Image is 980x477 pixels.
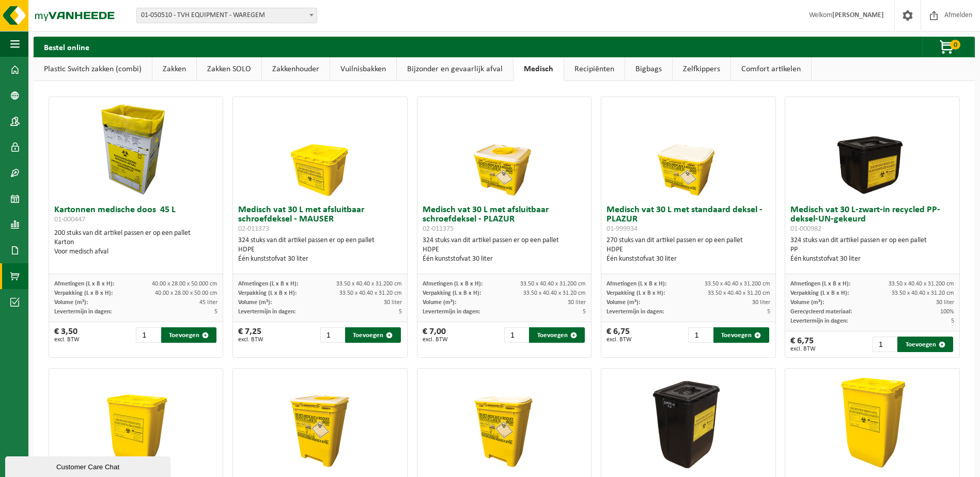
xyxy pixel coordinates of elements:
[606,245,770,255] div: HDPE
[889,281,954,287] span: 33.50 x 40.40 x 31.200 cm
[84,97,188,200] img: 01-000447
[606,281,666,287] span: Afmetingen (L x B x H):
[155,290,217,296] span: 40.00 x 28.00 x 50.00 cm
[713,327,769,343] button: Toevoegen
[152,57,196,81] a: Zakken
[238,236,402,264] div: 324 stuks van dit artikel passen er op een pallet
[34,57,152,81] a: Plastic Switch zakken (combi)
[951,318,954,324] span: 5
[423,225,454,233] span: 02-011375
[136,327,160,343] input: 1
[423,245,586,255] div: HDPE
[54,290,113,296] span: Verpakking (L x B x H):
[214,309,217,315] span: 5
[161,327,217,343] button: Toevoegen
[705,281,770,287] span: 33.50 x 40.40 x 31.200 cm
[336,281,402,287] span: 33.50 x 40.40 x 31.200 cm
[606,327,632,343] div: € 6,75
[790,205,954,233] h3: Medisch vat 30 L-zwart-in recycled PP-deksel-UN-gekeurd
[238,205,402,233] h3: Medisch vat 30 L met afsluitbaar schroefdeksel - MAUSER
[423,290,481,296] span: Verpakking (L x B x H):
[606,337,632,343] span: excl. BTW
[790,245,954,255] div: PP
[423,327,448,343] div: € 7,00
[453,369,556,472] img: 01-999935
[54,327,80,343] div: € 3,50
[514,57,564,81] a: Medisch
[606,299,640,306] span: Volume (m³):
[790,236,954,264] div: 324 stuks van dit artikel passen er op een pallet
[238,337,263,343] span: excl. BTW
[238,225,269,233] span: 02-011373
[137,8,317,23] span: 01-050510 - TVH EQUIPMENT - WAREGEM
[892,290,954,296] span: 33.50 x 40.40 x 31.20 cm
[238,309,295,315] span: Levertermijn in dagen:
[520,281,586,287] span: 33.50 x 40.40 x 31.200 cm
[636,369,740,472] img: 01-000979
[199,299,217,306] span: 45 liter
[790,337,816,352] div: € 6,75
[708,290,770,296] span: 33.50 x 40.40 x 31.20 cm
[423,205,586,233] h3: Medisch vat 30 L met afsluitbaar schroefdeksel - PLAZUR
[523,290,586,296] span: 33.50 x 40.40 x 31.20 cm
[922,37,974,57] button: 0
[54,205,218,226] h3: Kartonnen medische doos 45 L
[345,327,401,343] button: Toevoegen
[423,236,586,264] div: 324 stuks van dit artikel passen er op een pallet
[940,309,954,315] span: 100%
[423,299,456,306] span: Volume (m³):
[54,309,112,315] span: Levertermijn in dagen:
[606,255,770,264] div: Één kunststofvat 30 liter
[269,369,372,472] img: 02-011377
[790,290,849,296] span: Verpakking (L x B x H):
[564,57,625,81] a: Recipiënten
[790,346,816,352] span: excl. BTW
[238,327,263,343] div: € 7,25
[238,299,272,306] span: Volume (m³):
[950,40,960,50] span: 0
[821,97,924,200] img: 01-000982
[54,238,218,247] div: Karton
[897,337,953,352] button: Toevoegen
[790,225,821,233] span: 01-000982
[54,337,80,343] span: excl. BTW
[790,299,824,306] span: Volume (m³):
[673,57,730,81] a: Zelfkippers
[936,299,954,306] span: 30 liter
[423,281,483,287] span: Afmetingen (L x B x H):
[423,309,480,315] span: Levertermijn in dagen:
[238,245,402,255] div: HDPE
[790,318,848,324] span: Levertermijn in dagen:
[767,309,770,315] span: 5
[625,57,672,81] a: Bigbags
[832,11,884,19] strong: [PERSON_NAME]
[34,37,100,57] h2: Bestel online
[529,327,585,343] button: Toevoegen
[54,281,114,287] span: Afmetingen (L x B x H):
[606,205,770,233] h3: Medisch vat 30 L met standaard deksel - PLAZUR
[384,299,402,306] span: 30 liter
[197,57,261,81] a: Zakken SOLO
[752,299,770,306] span: 30 liter
[504,327,528,343] input: 1
[84,369,188,472] img: 02-011378
[54,229,218,257] div: 200 stuks van dit artikel passen er op een pallet
[790,309,852,315] span: Gerecycleerd materiaal:
[269,97,372,200] img: 02-011373
[238,281,298,287] span: Afmetingen (L x B x H):
[5,454,173,477] iframe: chat widget
[152,281,217,287] span: 40.00 x 28.00 x 50.000 cm
[636,97,740,200] img: 01-999934
[262,57,330,81] a: Zakkenhouder
[453,97,556,200] img: 02-011375
[238,290,297,296] span: Verpakking (L x B x H):
[583,309,586,315] span: 5
[568,299,586,306] span: 30 liter
[688,327,712,343] input: 1
[330,57,396,81] a: Vuilnisbakken
[399,309,402,315] span: 5
[606,290,665,296] span: Verpakking (L x B x H):
[423,337,448,343] span: excl. BTW
[790,281,850,287] span: Afmetingen (L x B x H):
